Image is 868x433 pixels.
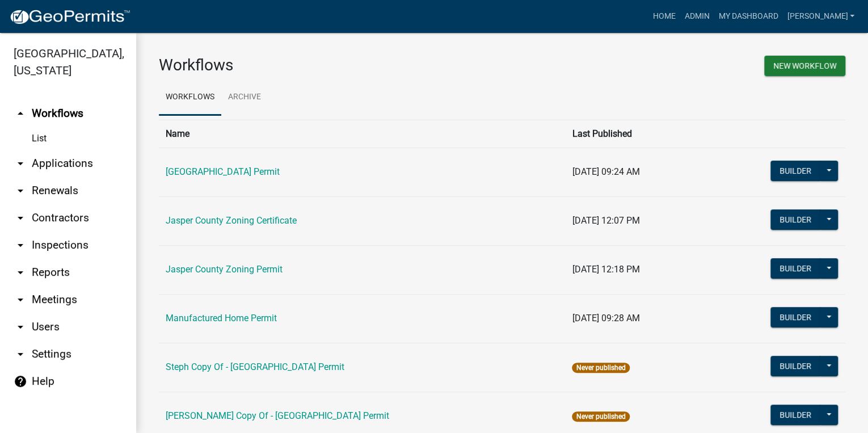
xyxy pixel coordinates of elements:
button: Builder [770,209,820,230]
button: Builder [770,307,820,327]
a: Archive [221,79,268,116]
a: My Dashboard [714,6,782,27]
i: arrow_drop_down [14,320,27,334]
th: Name [159,120,565,148]
h3: Workflows [159,56,494,75]
span: [DATE] 12:18 PM [572,264,639,275]
a: Admin [680,6,714,27]
i: arrow_drop_down [14,293,27,306]
a: Jasper County Zoning Certificate [166,215,297,226]
i: help [14,375,27,388]
a: Home [648,6,680,27]
th: Last Published [565,120,704,148]
i: arrow_drop_down [14,157,27,170]
i: arrow_drop_down [14,184,27,197]
i: arrow_drop_down [14,347,27,361]
span: [DATE] 12:07 PM [572,215,639,226]
span: Never published [572,363,629,373]
button: Builder [770,161,820,181]
a: Steph Copy Of - [GEOGRAPHIC_DATA] Permit [166,361,344,372]
a: Manufactured Home Permit [166,313,277,323]
i: arrow_drop_down [14,211,27,225]
button: Builder [770,356,820,376]
a: Workflows [159,79,221,116]
a: [PERSON_NAME] [782,6,859,27]
i: arrow_drop_down [14,238,27,252]
button: New Workflow [764,56,845,76]
i: arrow_drop_up [14,107,27,120]
span: [DATE] 09:24 AM [572,166,639,177]
a: [PERSON_NAME] Copy Of - [GEOGRAPHIC_DATA] Permit [166,410,389,421]
a: [GEOGRAPHIC_DATA] Permit [166,166,280,177]
button: Builder [770,405,820,425]
span: [DATE] 09:28 AM [572,313,639,323]
i: arrow_drop_down [14,266,27,279]
span: Never published [572,411,629,422]
a: Jasper County Zoning Permit [166,264,283,275]
button: Builder [770,258,820,279]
